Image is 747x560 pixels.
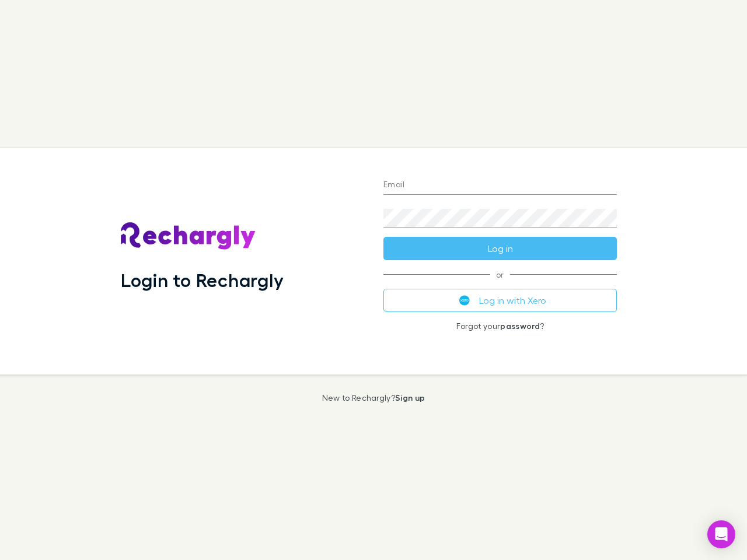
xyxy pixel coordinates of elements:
div: Open Intercom Messenger [707,520,735,548]
img: Xero's logo [459,295,470,306]
p: New to Rechargly? [322,393,425,402]
button: Log in with Xero [383,289,617,312]
a: Sign up [395,393,425,402]
a: password [500,321,540,331]
h1: Login to Rechargly [121,269,284,291]
img: Rechargly's Logo [121,222,256,250]
button: Log in [383,237,617,260]
p: Forgot your ? [383,321,617,331]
